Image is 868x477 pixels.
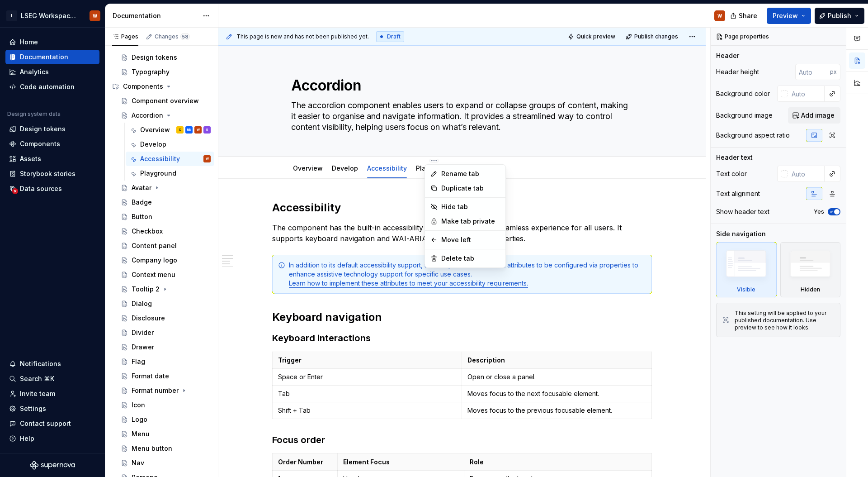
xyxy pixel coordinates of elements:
div: Duplicate tab [441,184,500,193]
div: Rename tab [441,169,500,178]
div: Move left [441,235,500,244]
div: Hide tab [441,202,500,211]
div: Delete tab [441,254,500,263]
div: Make tab private [441,217,500,226]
